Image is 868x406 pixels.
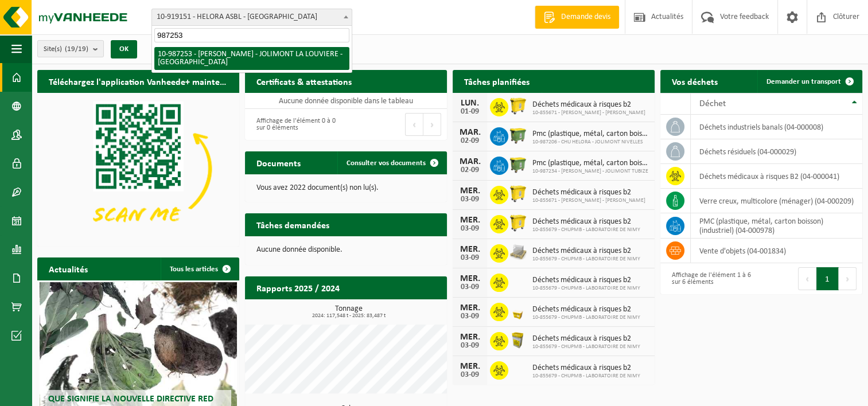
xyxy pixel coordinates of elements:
[532,256,640,263] span: 10-855679 - CHUPMB - LABORATOIRE DE NIMY
[405,113,423,136] button: Previous
[532,364,640,373] span: Déchets médicaux à risques b2
[532,100,645,110] span: Déchets médicaux à risques b2
[44,41,88,58] span: Site(s)
[691,239,862,263] td: vente d'objets (04-001834)
[151,9,352,26] span: 10-919151 - HELORA ASBL - MONS
[458,371,481,379] div: 03-09
[532,276,640,285] span: Déchets médicaux à risques b2
[458,108,481,116] div: 01-09
[532,285,640,292] span: 10-855679 - CHUPMB - LABORATOIRE DE NIMY
[458,342,481,350] div: 03-09
[766,78,841,85] span: Demander un transport
[458,333,481,342] div: MER.
[508,213,528,233] img: WB-0770-HPE-YW-14
[458,362,481,371] div: MER.
[691,189,862,213] td: verre creux, multicolore (ménager) (04-000209)
[532,197,645,204] span: 10-855671 - [PERSON_NAME] - [PERSON_NAME]
[458,128,481,137] div: MAR.
[666,266,756,291] div: Affichage de l'élément 1 à 6 sur 6 éléments
[508,96,528,116] img: WB-0770-HPE-YW-14
[691,115,862,139] td: déchets industriels banals (04-000008)
[558,11,613,23] span: Demande devis
[256,246,435,254] p: Aucune donnée disponible.
[161,257,238,280] a: Tous les articles
[532,247,640,256] span: Déchets médicaux à risques b2
[37,93,239,244] img: Download de VHEPlus App
[532,139,649,146] span: 10-987206 - CHU HELORA - JOLIMONT NIVELLES
[532,130,649,139] span: Pmc (plastique, métal, carton boisson) (industriel)
[245,151,312,174] h2: Documents
[458,303,481,313] div: MER.
[508,243,528,262] img: LP-PA-00000-WDN-11
[458,245,481,254] div: MER.
[37,257,99,280] h2: Actualités
[347,299,446,322] a: Consulter les rapports
[458,254,481,262] div: 03-09
[757,70,861,93] a: Demander un transport
[532,159,649,168] span: Pmc (plastique, métal, carton boisson) (industriel)
[458,216,481,225] div: MER.
[691,213,862,239] td: PMC (plastique, métal, carton boisson) (industriel) (04-000978)
[532,334,640,343] span: Déchets médicaux à risques b2
[532,227,640,233] span: 10-855679 - CHUPMB - LABORATOIRE DE NIMY
[458,166,481,174] div: 02-09
[458,274,481,283] div: MER.
[660,70,729,92] h2: Vos déchets
[508,184,528,204] img: WB-0770-HPE-YW-14
[458,196,481,204] div: 03-09
[111,40,137,58] button: OK
[245,70,363,92] h2: Certificats & attestations
[532,110,645,116] span: 10-855671 - [PERSON_NAME] - [PERSON_NAME]
[347,159,426,167] span: Consulter vos documents
[154,47,349,70] li: 10-987253 - [PERSON_NAME] - JOLIMONT LA LOUVIERE - [GEOGRAPHIC_DATA]
[65,45,88,53] count: (19/19)
[152,9,352,25] span: 10-919151 - HELORA ASBL - MONS
[532,168,649,175] span: 10-987234 - [PERSON_NAME] - JOLIMONT TUBIZE
[508,155,528,174] img: WB-1100-HPE-GN-50
[535,6,619,29] a: Demande devis
[532,343,640,350] span: 10-855679 - CHUPMB - LABORATOIRE DE NIMY
[458,186,481,196] div: MER.
[37,40,104,57] button: Site(s)(19/19)
[251,305,447,319] h3: Tonnage
[458,157,481,166] div: MAR.
[691,139,862,164] td: déchets résiduels (04-000029)
[798,267,816,290] button: Previous
[458,225,481,233] div: 03-09
[508,330,528,350] img: LP-SB-00045-CRB-21
[691,164,862,189] td: déchets médicaux à risques B2 (04-000041)
[458,283,481,291] div: 03-09
[245,276,351,299] h2: Rapports 2025 / 2024
[458,137,481,145] div: 02-09
[256,184,435,192] p: Vous avez 2022 document(s) non lu(s).
[532,373,640,380] span: 10-855679 - CHUPMB - LABORATOIRE DE NIMY
[508,126,528,145] img: WB-1100-HPE-GN-50
[337,151,446,174] a: Consulter vos documents
[508,301,528,321] img: LP-SB-00030-HPE-C6
[453,70,541,92] h2: Tâches planifiées
[251,313,447,319] span: 2024: 117,548 t - 2025: 83,487 t
[532,217,640,227] span: Déchets médicaux à risques b2
[37,70,239,92] h2: Téléchargez l'application Vanheede+ maintenant!
[699,99,726,108] span: Déchet
[458,313,481,321] div: 03-09
[532,188,645,197] span: Déchets médicaux à risques b2
[532,305,640,314] span: Déchets médicaux à risques b2
[839,267,857,290] button: Next
[245,213,341,236] h2: Tâches demandées
[245,93,447,109] td: Aucune donnée disponible dans le tableau
[532,314,640,321] span: 10-855679 - CHUPMB - LABORATOIRE DE NIMY
[816,267,839,290] button: 1
[423,113,441,136] button: Next
[251,112,340,137] div: Affichage de l'élément 0 à 0 sur 0 éléments
[458,99,481,108] div: LUN.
